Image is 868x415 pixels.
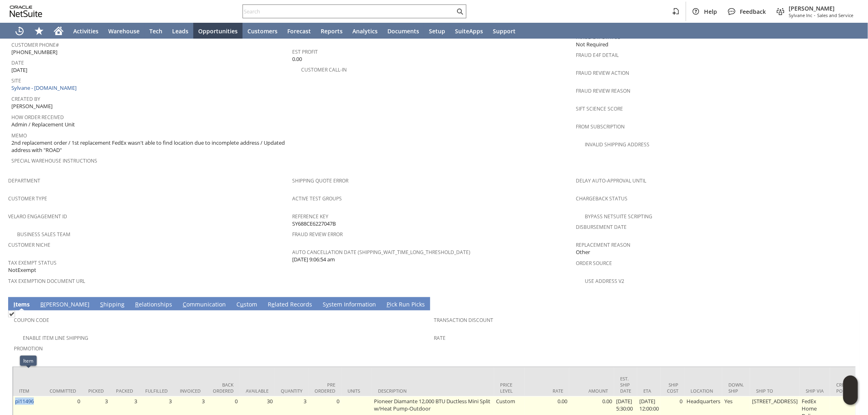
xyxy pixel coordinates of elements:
[172,27,188,35] span: Leads
[19,388,37,394] div: Item
[193,23,243,39] a: Opportunities
[213,382,234,394] div: Back Ordered
[13,300,15,308] span: I
[34,26,44,36] svg: Shortcuts
[149,27,162,35] span: Tech
[10,6,42,17] svg: logo
[181,300,228,309] a: Communication
[321,27,343,35] span: Reports
[576,177,646,184] a: Delay Auto-Approval Until
[292,55,302,63] span: 0.00
[576,87,630,94] a: Fraud Review Reason
[23,357,33,364] div: Item
[585,141,649,148] a: Invalid Shipping Address
[387,27,419,35] span: Documents
[301,66,347,73] a: Customer Call-in
[292,48,318,55] a: Est Profit
[144,23,167,39] a: Tech
[11,132,27,139] a: Memo
[315,382,335,394] div: Pre Ordered
[667,382,678,394] div: Ship Cost
[11,66,27,74] span: [DATE]
[167,23,193,39] a: Leads
[292,220,336,228] span: SY688CE6227047B
[11,102,52,110] span: [PERSON_NAME]
[576,224,627,230] a: Disbursement Date
[817,12,853,18] span: Sales and Service
[836,382,855,394] div: Create PO
[54,26,63,36] svg: Home
[11,96,40,102] a: Created By
[806,388,824,394] div: Ship Via
[14,317,49,324] a: Coupon Code
[38,300,92,309] a: B[PERSON_NAME]
[15,398,34,405] a: pi11496
[8,213,67,220] a: Velaro Engagement ID
[281,388,302,394] div: Quantity
[843,391,858,405] span: Oracle Guided Learning Widget. To move around, please hold and drag
[73,27,98,35] span: Activities
[240,300,244,308] span: u
[321,300,378,309] a: System Information
[493,27,516,35] span: Support
[620,376,631,394] div: Est. Ship Date
[98,300,127,309] a: Shipping
[845,299,855,309] a: Unrolled view on
[576,52,619,59] a: Fraud E4F Detail
[450,23,488,39] a: SuiteApps
[11,59,24,66] a: Date
[576,248,590,256] span: Other
[576,241,630,248] a: Replacement reason
[756,388,794,394] div: Ship To
[135,300,139,308] span: R
[198,27,238,35] span: Opportunities
[585,278,624,285] a: Use Address V2
[108,27,140,35] span: Warehouse
[8,177,40,184] a: Department
[387,300,390,308] span: P
[576,41,608,48] span: Not Required
[292,177,348,184] a: Shipping Quote Error
[266,300,314,309] a: Related Records
[576,260,612,267] a: Order Source
[8,266,36,274] span: NotExempt
[575,388,608,394] div: Amount
[576,195,627,202] a: Chargeback Status
[8,241,50,248] a: Customer Niche
[789,4,853,12] span: [PERSON_NAME]
[348,388,366,394] div: Units
[326,300,329,308] span: y
[11,139,288,154] span: 2nd replacement order / 1st replacement FedEx wasn't able to find location due to incomplete addr...
[292,256,335,263] span: [DATE] 9:06:54 am
[183,300,186,308] span: C
[843,376,858,405] iframe: Click here to launch Oracle Guided Learning Help Panel
[11,121,75,128] span: Admin / Replacement Unit
[576,123,625,130] a: From Subscription
[8,259,57,266] a: Tax Exempt Status
[271,300,275,308] span: e
[789,12,812,18] span: Sylvane Inc
[68,23,103,39] a: Activities
[531,388,563,394] div: Rate
[385,300,427,309] a: Pick Run Picks
[23,335,88,341] a: Enable Item Line Shipping
[643,388,655,394] div: ETA
[40,300,44,308] span: B
[282,23,316,39] a: Forecast
[8,311,15,317] img: Checked
[49,23,68,39] a: Home
[11,77,21,84] a: Site
[500,382,518,394] div: Price Level
[234,300,259,309] a: Custom
[704,8,717,15] span: Help
[145,388,168,394] div: Fulfilled
[434,317,494,324] a: Transaction Discount
[50,388,76,394] div: Committed
[14,345,43,352] a: Promotion
[8,278,85,285] a: Tax Exemption Document URL
[292,249,471,256] a: Auto Cancellation Date (shipping_wait_time_long_threshold_date)
[8,195,47,202] a: Customer Type
[488,23,520,39] a: Support
[434,335,446,341] a: Rate
[576,105,623,112] a: Sift Science Score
